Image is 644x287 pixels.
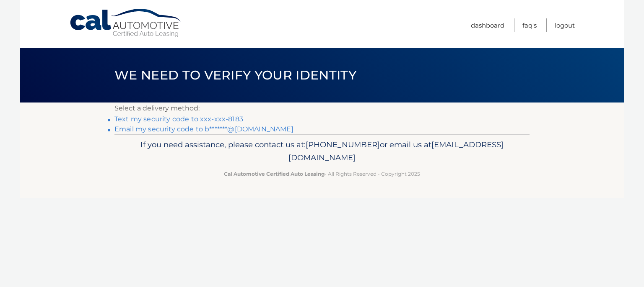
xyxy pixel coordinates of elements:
span: We need to verify your identity [114,67,356,83]
a: Email my security code to b*******@[DOMAIN_NAME] [114,125,293,133]
p: - All Rights Reserved - Copyright 2025 [120,169,524,178]
a: Text my security code to xxx-xxx-8183 [114,115,243,123]
span: [PHONE_NUMBER] [306,140,380,149]
p: If you need assistance, please contact us at: or email us at [120,138,524,165]
p: Select a delivery method: [114,102,530,114]
strong: Cal Automotive Certified Auto Leasing [224,171,325,177]
a: FAQ's [522,18,537,32]
a: Logout [555,18,575,32]
a: Cal Automotive [69,8,182,38]
a: Dashboard [471,18,504,32]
